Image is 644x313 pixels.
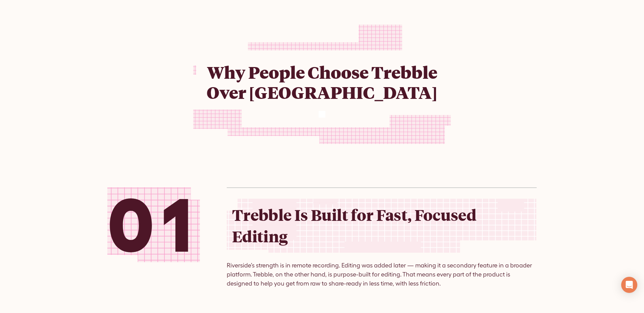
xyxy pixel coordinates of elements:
p: Riverside’s strength is in remote recording. Editing was added later — making it a secondary feat... [227,261,537,288]
div: 1 [154,187,200,262]
div: Open Intercom Messenger [621,277,637,293]
h2: Why People Choose Trebble Over [GEOGRAPHIC_DATA] [193,59,451,106]
div: 0 [107,187,154,262]
h2: Trebble Is Built for Fast, Focused Editing [232,204,531,247]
